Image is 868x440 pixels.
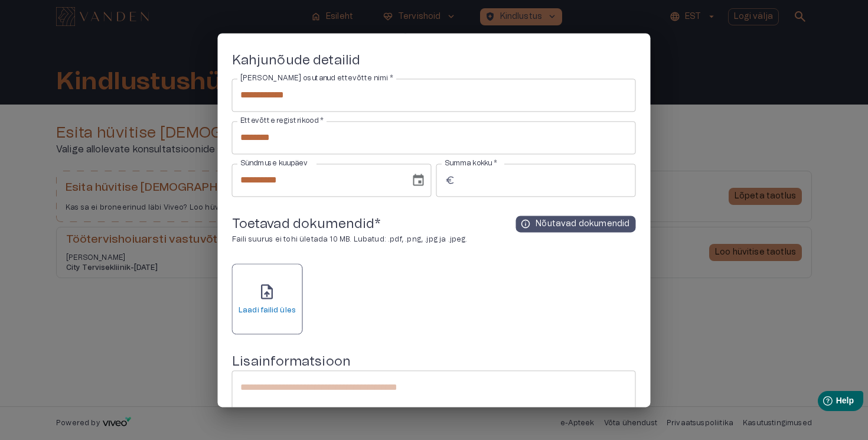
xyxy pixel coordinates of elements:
p: Nõutavad dokumendid [536,218,629,230]
button: infoNõutavad dokumendid [515,216,635,232]
label: Ettevõtte registrikood [240,116,324,126]
label: Summa kokku [445,158,497,168]
span: upload_file [258,283,276,301]
h5: Kahjunõude detailid [232,52,636,69]
span: euro_symbol [445,175,455,185]
label: Sündmuse kuupäev [240,158,308,168]
h6: Laadi failid üles [239,305,296,315]
span: info [520,219,531,229]
button: Choose date, selected date is 25. sept 2025 [407,168,430,192]
iframe: Help widget launcher [776,386,868,419]
h5: Lisainformatsioon [232,354,636,371]
p: Faili suurus ei tohi ületada 10 MB. Lubatud: .pdf, .png, .jpg ja .jpeg. [232,234,468,245]
h5: Toetavad dokumendid * [232,216,468,233]
label: [PERSON_NAME] osutanud ettevõtte nimi [240,73,393,83]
